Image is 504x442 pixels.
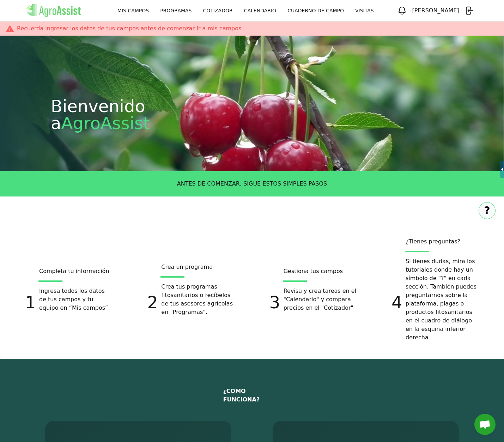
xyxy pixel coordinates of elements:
p: 4 [391,281,397,298]
p: Revisa y crea tareas en el "Calendario" y compara precios en el "Cotizador" [284,287,357,312]
span: ? [484,204,490,217]
p: AgroAssist [61,113,150,133]
img: AgroAssist [26,4,81,17]
p: Gestiona tus campos [284,267,357,276]
p: 2 [147,281,153,298]
a: COTIZADOR [198,4,238,17]
a: MIS CAMPOS [112,4,154,17]
a: Chat abierto [474,414,496,435]
p: Si tienes dudas, mira los tutoriales donde hay un símbolo de "?" en cada sección. También puedes ... [406,257,479,342]
p: Bienvenido a [51,96,145,133]
p: Crea un programa [161,263,235,271]
a: CALENDARIO [238,4,282,17]
p: Recuerda ingresar los datos de tus campos antes de comenzar [17,24,241,33]
p: 3 [269,281,275,298]
a: CUADERNO DE CAMPO [282,4,350,17]
p: ¿Tienes preguntas? [406,237,479,246]
p: Crea tus programas fitosanitarios o recíbelos de tus asesores agrícolas en "Programas". [161,283,235,316]
p: Completa tu información [39,267,113,276]
span: Ir a mis campos [196,25,241,32]
p: ANTES DE COMENZAR, SIGUE ESTOS SIMPLES PASOS [177,180,327,188]
img: Alert icon [6,24,14,33]
p: 1 [25,281,31,298]
a: PROGRAMAS [154,4,197,17]
h3: [PERSON_NAME] [412,6,460,15]
button: ? [479,202,496,219]
p: Ingresa todos los datos de tus campos y tu equipo en “Mis campos” [39,287,113,312]
a: VISITAS [350,4,379,17]
p: ¿COMO FUNCIONA? [223,387,281,404]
